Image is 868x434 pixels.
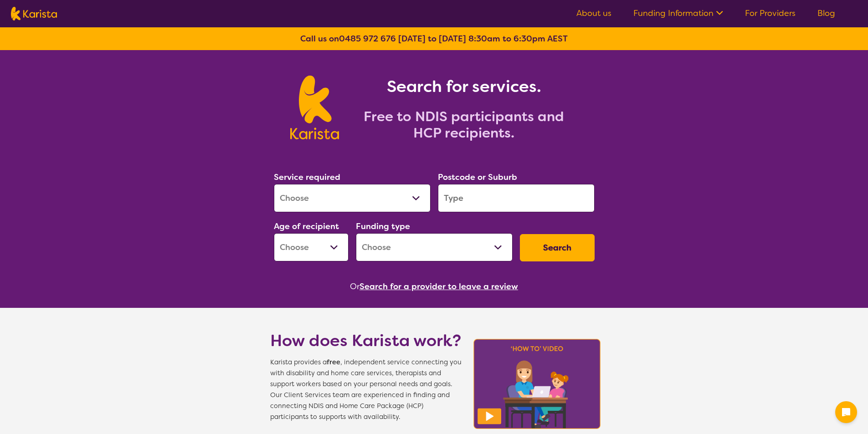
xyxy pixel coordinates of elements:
a: Funding Information [633,8,723,19]
input: Type [438,184,595,212]
a: 0485 972 676 [339,33,396,44]
b: Call us on [DATE] to [DATE] 8:30am to 6:30pm AEST [300,33,568,44]
label: Funding type [356,221,410,232]
h2: Free to NDIS participants and HCP recipients. [350,108,578,141]
img: Karista video [471,336,604,432]
h1: Search for services. [350,76,578,97]
label: Postcode or Suburb [438,172,517,183]
h1: How does Karista work? [270,330,462,352]
a: About us [576,8,611,19]
span: Or [350,280,360,293]
img: Karista logo [11,7,57,20]
button: Search [520,234,595,261]
label: Age of recipient [274,221,339,232]
b: free [327,358,340,367]
label: Service required [274,172,340,183]
button: Search for a provider to leave a review [360,280,518,293]
span: Karista provides a , independent service connecting you with disability and home care services, t... [270,357,462,423]
img: Karista logo [290,76,339,139]
a: Blog [817,8,835,19]
a: For Providers [745,8,796,19]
